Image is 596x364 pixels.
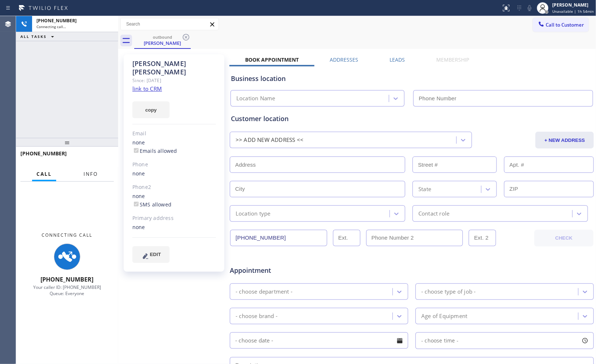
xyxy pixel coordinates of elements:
[421,312,467,320] div: Age of Equipment
[230,181,405,197] input: City
[390,56,405,63] label: Leads
[135,40,190,46] div: [PERSON_NAME]
[132,183,216,191] div: Phone2
[421,287,476,296] div: - choose type of job -
[132,85,162,92] a: link to CRM
[132,192,216,209] div: none
[546,22,584,28] span: Call to Customer
[236,94,275,103] div: Location Name
[132,214,216,222] div: Primary address
[525,3,535,13] button: Mute
[150,252,161,257] span: EDIT
[413,156,497,173] input: Street #
[418,185,431,193] div: State
[236,287,293,296] div: - choose department -
[236,209,271,218] div: Location type
[469,230,496,246] input: Ext. 2
[230,266,350,275] span: Appointment
[132,76,216,85] div: Since: [DATE]
[32,167,56,181] button: Call
[134,148,139,153] input: Emails allowed
[132,160,216,169] div: Phone
[534,230,594,247] button: CHECK
[134,202,139,206] input: SMS allowed
[135,34,190,40] div: outbound
[245,56,299,63] label: Book Appointment
[36,18,77,24] span: [PHONE_NUMBER]
[33,284,101,297] span: Your caller ID: [PHONE_NUMBER] Queue: Everyone
[36,24,66,29] span: Connecting call…
[132,129,216,138] div: Email
[533,18,589,32] button: Call to Customer
[504,181,594,197] input: ZIP
[230,230,327,246] input: Phone Number
[132,223,216,232] div: none
[84,171,98,177] span: Info
[121,18,218,30] input: Search
[230,156,405,173] input: Address
[132,59,216,76] div: [PERSON_NAME] [PERSON_NAME]
[79,167,102,181] button: Info
[132,246,170,263] button: EDIT
[413,90,593,107] input: Phone Number
[132,201,171,208] label: SMS allowed
[231,114,593,124] div: Customer location
[236,136,303,144] div: >> ADD NEW ADDRESS <<
[330,56,359,63] label: Addresses
[366,230,463,246] input: Phone Number 2
[504,156,594,173] input: Apt. #
[42,232,93,238] span: Connecting Call
[421,337,458,344] span: - choose time -
[132,170,216,178] div: none
[418,209,449,218] div: Contact role
[20,150,67,157] span: [PHONE_NUMBER]
[552,2,594,8] div: [PERSON_NAME]
[132,139,216,155] div: none
[16,32,61,41] button: ALL TASKS
[230,332,408,349] input: - choose date -
[236,312,278,320] div: - choose brand -
[535,132,594,148] button: + NEW ADDRESS
[231,74,593,84] div: Business location
[132,147,177,154] label: Emails allowed
[552,9,594,14] span: Unavailable | 1h 54min
[41,275,94,283] span: [PHONE_NUMBER]
[20,34,47,39] span: ALL TASKS
[333,230,360,246] input: Ext.
[135,32,190,48] div: Chad Harper
[36,171,52,177] span: Call
[132,101,170,118] button: copy
[436,56,469,63] label: Membership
